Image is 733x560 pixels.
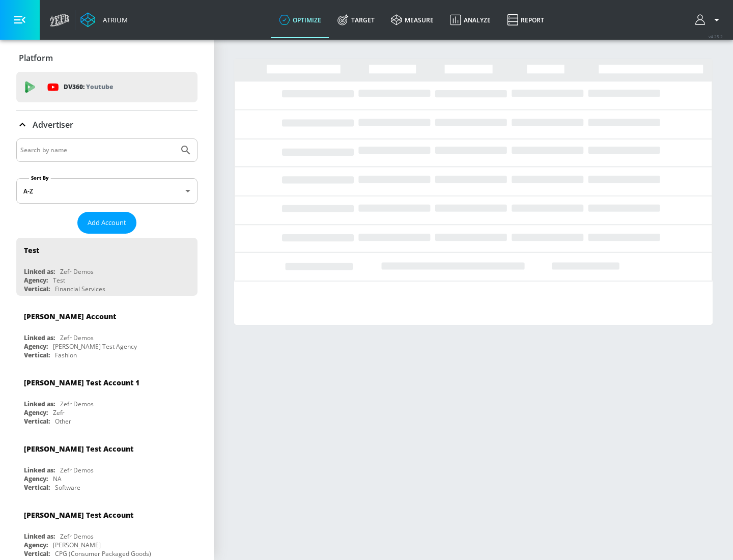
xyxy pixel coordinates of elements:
div: [PERSON_NAME] Test Account [24,510,133,520]
div: Advertiser [16,110,198,139]
div: [PERSON_NAME] Test AccountLinked as:Zefr DemosAgency:NAVertical:Software [16,436,198,494]
div: TestLinked as:Zefr DemosAgency:TestVertical:Financial Services [16,238,198,296]
div: Zefr Demos [60,466,94,474]
div: Fashion [55,351,77,359]
div: Vertical: [24,417,50,426]
div: Zefr Demos [60,400,94,408]
div: Linked as: [24,333,55,342]
a: Target [329,2,383,38]
div: [PERSON_NAME] Test Account 1Linked as:Zefr DemosAgency:ZefrVertical:Other [16,370,198,428]
div: Agency: [24,342,48,351]
div: Vertical: [24,351,50,359]
a: Atrium [80,12,128,27]
div: Agency: [24,474,48,483]
div: [PERSON_NAME] Test Agency [53,342,137,351]
a: Analyze [442,2,499,38]
a: Report [499,2,552,38]
p: Platform [19,52,53,64]
div: Vertical: [24,285,50,293]
div: A-Z [16,178,198,204]
div: Zefr Demos [60,532,94,541]
div: Zefr Demos [60,333,94,342]
input: Search by name [20,144,175,157]
div: CPG (Consumer Packaged Goods) [55,549,151,558]
div: [PERSON_NAME] Account [24,312,116,321]
p: DV360: [64,81,113,93]
div: [PERSON_NAME] AccountLinked as:Zefr DemosAgency:[PERSON_NAME] Test AgencyVertical:Fashion [16,304,198,362]
p: Youtube [86,81,113,92]
div: Zefr [53,408,65,417]
div: Zefr Demos [60,267,94,276]
div: NA [53,474,62,483]
div: Test [53,276,65,285]
div: [PERSON_NAME] Test Account [24,444,133,454]
p: Advertiser [33,119,73,130]
div: Software [55,483,80,492]
div: Atrium [99,15,128,24]
div: [PERSON_NAME] [53,541,101,549]
div: DV360: Youtube [16,72,198,102]
div: Linked as: [24,466,55,474]
a: measure [383,2,442,38]
div: Linked as: [24,532,55,541]
div: Agency: [24,276,48,285]
button: Add Account [77,212,136,234]
label: Sort By [29,175,51,181]
div: Agency: [24,541,48,549]
a: optimize [271,2,329,38]
div: Linked as: [24,267,55,276]
div: Linked as: [24,400,55,408]
div: [PERSON_NAME] Test Account 1 [24,378,139,387]
div: Test [24,245,39,255]
div: Financial Services [55,285,105,293]
span: Add Account [88,217,126,229]
div: Platform [16,44,198,72]
div: Vertical: [24,483,50,492]
span: v 4.25.2 [709,34,723,39]
div: Vertical: [24,549,50,558]
div: Agency: [24,408,48,417]
div: Other [55,417,71,426]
